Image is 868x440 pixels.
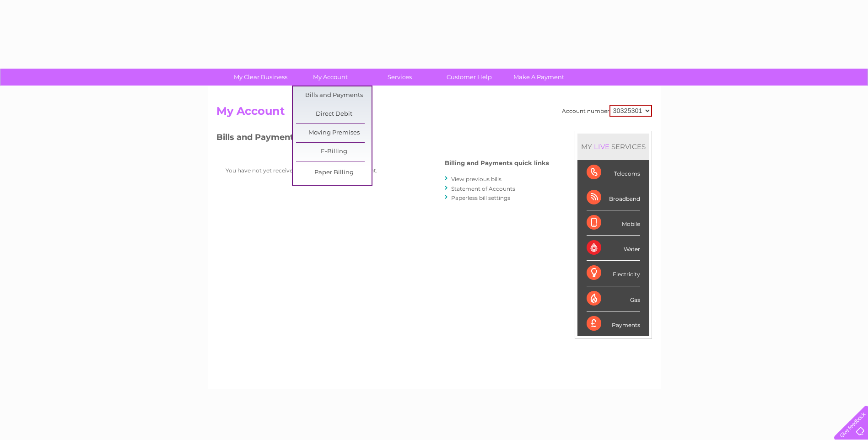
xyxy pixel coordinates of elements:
[451,194,510,201] a: Paperless bill settings
[292,69,368,86] a: My Account
[216,105,652,122] h2: My Account
[501,69,577,86] a: Make A Payment
[451,185,515,192] a: Statement of Accounts
[296,143,372,161] a: E-Billing
[362,69,437,86] a: Services
[587,286,640,311] div: Gas
[223,69,298,86] a: My Clear Business
[431,69,507,86] a: Customer Help
[216,131,549,147] h3: Bills and Payments
[592,142,611,151] div: LIVE
[577,134,649,160] div: MY SERVICES
[445,160,549,166] h4: Billing and Payments quick links
[562,105,652,117] div: Account number
[296,86,372,105] a: Bills and Payments
[296,124,372,142] a: Moving Premises
[226,166,409,175] p: You have not yet received any invoices on this account.
[587,236,640,261] div: Water
[587,311,640,336] div: Payments
[587,210,640,236] div: Mobile
[296,164,372,182] a: Paper Billing
[451,176,501,182] a: View previous bills
[296,105,372,123] a: Direct Debit
[587,160,640,185] div: Telecoms
[587,185,640,210] div: Broadband
[587,261,640,286] div: Electricity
